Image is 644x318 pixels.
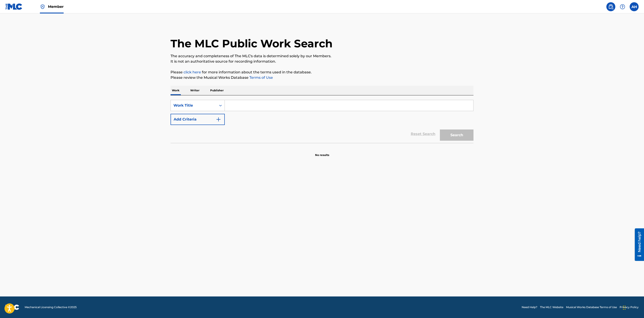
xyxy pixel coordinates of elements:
[622,296,644,318] iframe: Chat Widget
[5,305,19,310] img: logo
[249,75,273,80] a: Terms of Use
[522,305,537,309] a: Need Help?
[171,70,473,75] p: Please for more information about the terms used in the database.
[620,305,639,309] a: Privacy Policy
[171,37,333,50] h1: The MLC Public Work Search
[189,86,201,95] p: Writer
[40,4,45,9] img: Top Rightsholder
[171,100,473,143] form: Search Form
[315,148,329,157] p: No results
[184,70,201,74] a: click here
[171,75,473,80] p: Please review the Musical Works Database
[48,4,64,9] span: Member
[171,59,473,64] p: It is not an authoritative source for recording information.
[173,103,214,108] div: Work Title
[631,228,644,261] iframe: Resource Center
[171,86,181,95] p: Work
[630,2,639,11] div: User Menu
[566,305,617,309] a: Musical Works Database Terms of Use
[608,4,614,9] img: search
[618,2,627,11] div: Help
[540,305,563,309] a: The MLC Website
[623,301,626,314] div: Drag
[606,2,615,11] a: Public Search
[25,305,77,309] span: Mechanical Licensing Collective © 2025
[209,86,225,95] p: Publisher
[216,117,221,122] img: 9d2ae6d4665cec9f34b9.svg
[5,3,11,24] div: Need help?
[171,114,225,125] button: Add Criteria
[5,3,23,10] img: MLC Logo
[620,4,625,9] img: help
[171,53,473,59] p: The accuracy and completeness of The MLC's data is determined solely by our Members.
